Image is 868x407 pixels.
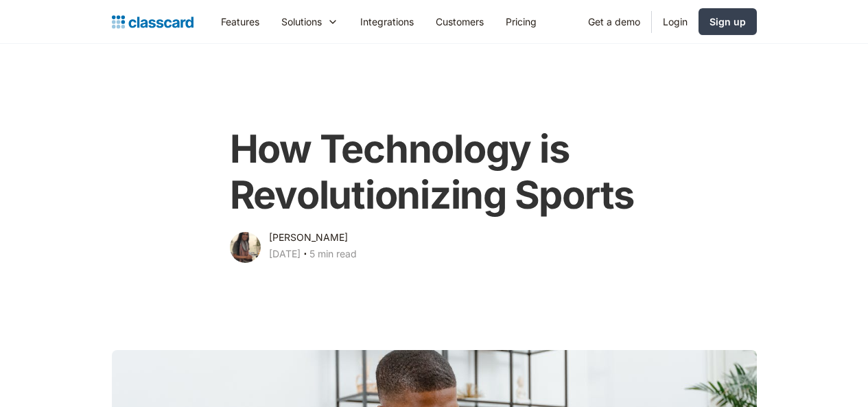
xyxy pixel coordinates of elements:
[281,14,322,29] div: Solutions
[699,8,757,35] a: Sign up
[309,246,357,262] div: 5 min read
[425,6,495,37] a: Customers
[652,6,699,37] a: Login
[349,6,425,37] a: Integrations
[709,14,746,29] div: Sign up
[210,6,270,37] a: Features
[495,6,548,37] a: Pricing
[269,229,348,246] div: [PERSON_NAME]
[301,246,309,265] div: ‧
[577,6,651,37] a: Get a demo
[269,246,301,262] div: [DATE]
[270,6,349,37] div: Solutions
[230,126,639,218] h1: How Technology is Revolutionizing Sports
[112,12,193,32] a: home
